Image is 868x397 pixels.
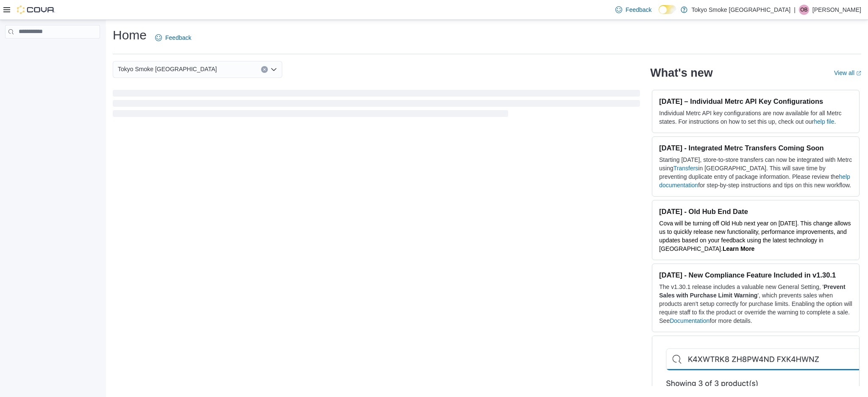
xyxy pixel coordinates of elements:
p: Individual Metrc API key configurations are now available for all Metrc states. For instructions ... [659,109,852,126]
p: | [794,5,796,15]
a: Feedback [612,1,655,18]
a: Documentation [670,317,709,324]
button: Clear input [261,66,268,73]
svg: External link [856,71,861,76]
p: Starting [DATE], store-to-store transfers can now be integrated with Metrc using in [GEOGRAPHIC_D... [659,155,852,189]
h1: Home [113,27,147,44]
a: Feedback [152,29,195,46]
span: Feedback [165,33,191,42]
a: Transfers [673,165,698,172]
a: View allExternal link [834,69,861,76]
a: Learn More [723,245,754,252]
p: [PERSON_NAME] [812,5,861,15]
a: help documentation [659,173,850,189]
h2: What's new [650,66,712,80]
p: Tokyo Smoke [GEOGRAPHIC_DATA] [692,5,791,15]
h3: [DATE] - Old Hub End Date [659,207,852,216]
span: Loading [113,92,640,119]
img: Cova [17,6,55,14]
span: OB [800,5,807,15]
div: Orrion Benoit [799,5,809,15]
nav: Complex example [5,40,100,61]
span: Tokyo Smoke [GEOGRAPHIC_DATA] [118,64,217,74]
span: Cova will be turning off Old Hub next year on [DATE]. This change allows us to quickly release ne... [659,220,851,252]
span: Dark Mode [659,14,659,14]
button: Open list of options [270,66,277,73]
a: help file [814,118,834,125]
input: Dark Mode [659,5,676,14]
h3: [DATE] - Integrated Metrc Transfers Coming Soon [659,144,852,152]
h3: [DATE] – Individual Metrc API Key Configurations [659,97,852,105]
h3: [DATE] - New Compliance Feature Included in v1.30.1 [659,271,852,279]
span: Feedback [626,6,651,14]
p: The v1.30.1 release includes a valuable new General Setting, ' ', which prevents sales when produ... [659,283,852,325]
strong: Prevent Sales with Purchase Limit Warning [659,283,845,299]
